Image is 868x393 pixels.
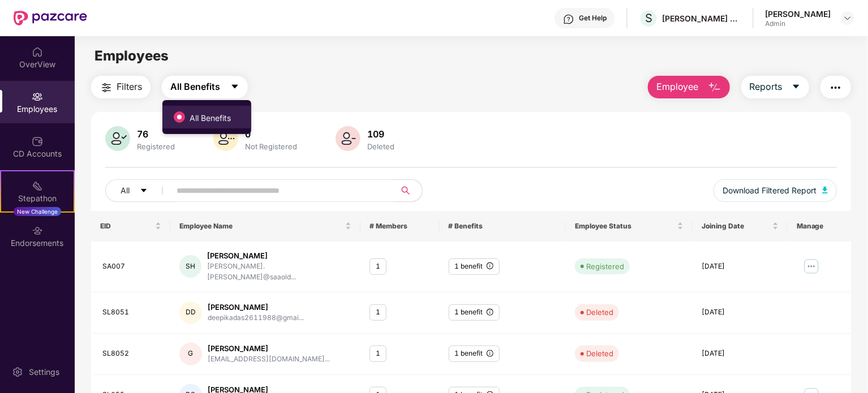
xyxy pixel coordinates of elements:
[575,222,675,231] span: Employee Status
[25,366,63,378] div: Settings
[179,343,202,365] div: G
[702,348,779,359] div: [DATE]
[586,348,613,359] div: Deleted
[102,261,161,272] div: SA007
[645,11,652,25] span: S
[121,184,130,197] span: All
[100,222,153,231] span: EID
[487,309,493,316] span: info-circle
[32,46,43,58] img: svg+xml;base64,PHN2ZyBpZD0iSG9tZSIgeG1sbnM9Imh0dHA6Ly93d3cudzMub3JnLzIwMDAvc3ZnIiB3aWR0aD0iMjAiIG...
[135,128,177,140] div: 76
[566,211,693,241] th: Employee Status
[208,302,304,313] div: [PERSON_NAME]
[702,261,779,272] div: [DATE]
[208,343,330,354] div: [PERSON_NAME]
[185,112,235,124] span: All Benefits
[365,128,397,140] div: 109
[394,179,423,202] button: search
[822,187,828,193] img: svg+xml;base64,PHN2ZyB4bWxucz0iaHR0cDovL3d3dy53My5vcmcvMjAwMC9zdmciIHhtbG5zOnhsaW5rPSJodHRwOi8vd3...
[12,366,23,378] img: svg+xml;base64,PHN2ZyBpZD0iU2V0dGluZy0yMHgyMCIgeG1sbnM9Imh0dHA6Ly93d3cudzMub3JnLzIwMDAvc3ZnIiB3aW...
[586,306,613,318] div: Deleted
[708,81,721,94] img: svg+xml;base64,PHN2ZyB4bWxucz0iaHR0cDovL3d3dy53My5vcmcvMjAwMC9zdmciIHhtbG5zOnhsaW5rPSJodHRwOi8vd3...
[563,14,574,25] img: svg+xml;base64,PHN2ZyBpZD0iSGVscC0zMngzMiIgeG1sbnM9Imh0dHA6Ly93d3cudzMub3JnLzIwMDAvc3ZnIiB3aWR0aD...
[487,350,493,357] span: info-circle
[365,142,397,151] div: Deleted
[648,76,730,98] button: Employee
[140,187,148,196] span: caret-down
[662,13,741,24] div: [PERSON_NAME] HEARTCARE PVT LTD
[702,222,770,231] span: Joining Date
[162,76,248,98] button: All Benefitscaret-down
[750,80,783,94] span: Reports
[179,301,202,324] div: DD
[741,76,809,98] button: Reportscaret-down
[243,142,299,151] div: Not Registered
[208,313,304,323] div: deepikadas2611988@gmai...
[788,211,851,241] th: Manage
[487,262,493,269] span: info-circle
[207,251,351,261] div: [PERSON_NAME]
[105,179,174,202] button: Allcaret-down
[32,180,43,192] img: svg+xml;base64,PHN2ZyB4bWxucz0iaHR0cDovL3d3dy53My5vcmcvMjAwMC9zdmciIHdpZHRoPSIyMSIgaGVpZ2h0PSIyMC...
[336,126,360,151] img: svg+xml;base64,PHN2ZyB4bWxucz0iaHR0cDovL3d3dy53My5vcmcvMjAwMC9zdmciIHhtbG5zOnhsaW5rPSJodHRwOi8vd3...
[32,225,43,236] img: svg+xml;base64,PHN2ZyBpZD0iRW5kb3JzZW1lbnRzIiB4bWxucz0iaHR0cDovL3d3dy53My5vcmcvMjAwMC9zdmciIHdpZH...
[360,211,440,241] th: # Members
[579,14,607,23] div: Get Help
[208,354,330,365] div: [EMAIL_ADDRESS][DOMAIN_NAME]...
[179,255,201,278] div: SH
[449,346,500,362] div: 1 benefit
[170,80,220,94] span: All Benefits
[693,211,788,241] th: Joining Date
[91,211,170,241] th: EID
[586,261,624,272] div: Registered
[32,91,43,102] img: svg+xml;base64,PHN2ZyBpZD0iRW1wbG95ZWVzIiB4bWxucz0iaHR0cDovL3d3dy53My5vcmcvMjAwMC9zdmciIHdpZHRoPS...
[723,184,817,197] span: Download Filtered Report
[207,261,351,283] div: [PERSON_NAME].[PERSON_NAME]@saaold...
[369,346,386,362] div: 1
[449,258,500,275] div: 1 benefit
[105,126,130,151] img: svg+xml;base64,PHN2ZyB4bWxucz0iaHR0cDovL3d3dy53My5vcmcvMjAwMC9zdmciIHhtbG5zOnhsaW5rPSJodHRwOi8vd3...
[369,304,386,321] div: 1
[449,304,500,321] div: 1 benefit
[102,348,161,359] div: SL8052
[243,128,299,140] div: 0
[100,81,113,94] img: svg+xml;base64,PHN2ZyB4bWxucz0iaHR0cDovL3d3dy53My5vcmcvMjAwMC9zdmciIHdpZHRoPSIyNCIgaGVpZ2h0PSIyNC...
[230,82,239,92] span: caret-down
[440,211,566,241] th: # Benefits
[91,76,151,98] button: Filters
[32,136,43,147] img: svg+xml;base64,PHN2ZyBpZD0iQ0RfQWNjb3VudHMiIGRhdGEtbmFtZT0iQ0QgQWNjb3VudHMiIHhtbG5zPSJodHRwOi8vd3...
[369,258,386,275] div: 1
[102,307,161,318] div: SL8051
[714,179,837,202] button: Download Filtered Report
[179,222,343,231] span: Employee Name
[117,80,142,94] span: Filters
[394,186,416,195] span: search
[829,81,843,94] img: svg+xml;base64,PHN2ZyB4bWxucz0iaHR0cDovL3d3dy53My5vcmcvMjAwMC9zdmciIHdpZHRoPSIyNCIgaGVpZ2h0PSIyNC...
[14,207,61,216] div: New Challenge
[843,14,852,23] img: svg+xml;base64,PHN2ZyBpZD0iRHJvcGRvd24tMzJ4MzIiIHhtbG5zPSJodHRwOi8vd3d3LnczLm9yZy8yMDAwL3N2ZyIgd2...
[170,211,360,241] th: Employee Name
[792,82,801,92] span: caret-down
[656,80,699,94] span: Employee
[1,193,74,204] div: Stepathon
[765,19,831,28] div: Admin
[765,8,831,19] div: [PERSON_NAME]
[135,142,177,151] div: Registered
[94,47,169,64] span: Employees
[213,126,238,151] img: svg+xml;base64,PHN2ZyB4bWxucz0iaHR0cDovL3d3dy53My5vcmcvMjAwMC9zdmciIHhtbG5zOnhsaW5rPSJodHRwOi8vd3...
[14,11,87,25] img: New Pazcare Logo
[802,257,820,275] img: manageButton
[702,307,779,318] div: [DATE]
